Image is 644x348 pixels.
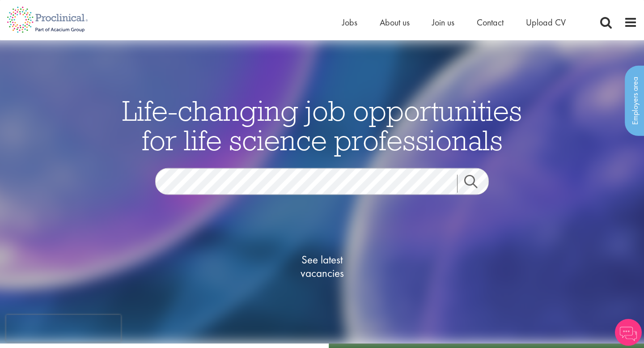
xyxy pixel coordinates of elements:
a: Contact [477,17,504,28]
span: See latest vacancies [277,253,367,280]
a: About us [380,17,410,28]
a: Upload CV [526,17,566,28]
a: Jobs [342,17,357,28]
a: Join us [432,17,454,28]
a: Job search submit button [457,174,496,192]
span: Life-changing job opportunities for life science professionals [122,92,522,157]
a: See latestvacancies [277,217,367,315]
iframe: reCAPTCHA [6,315,121,342]
img: Chatbot [615,319,642,346]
